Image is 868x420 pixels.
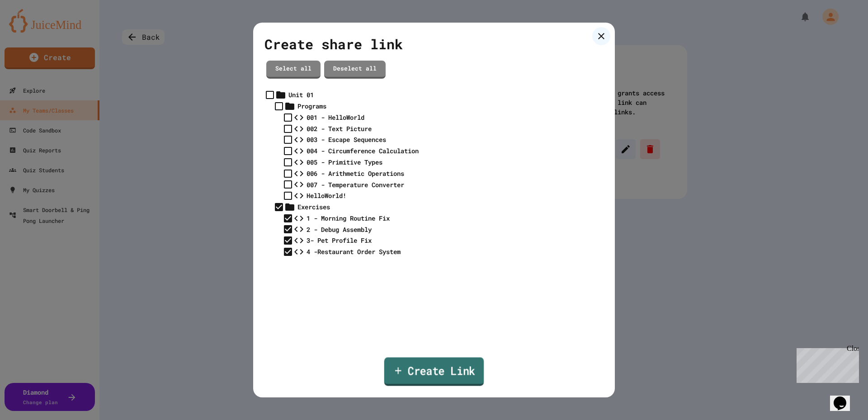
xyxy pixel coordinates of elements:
div: 006 - Arithmetic Operations [307,169,404,178]
div: 1 - Morning Routine Fix [307,213,390,223]
div: 007 - Temperature Converter [307,180,404,189]
a: Select all [266,61,321,79]
div: 2 - Debug Assembly [307,225,372,234]
div: HelloWorld! [307,191,346,200]
div: 3- Pet Profile Fix [307,236,372,245]
a: Create Link [384,358,484,386]
div: 002 - Text Picture [307,124,372,133]
div: 001 - HelloWorld [307,113,364,122]
div: 003 - Escape Sequences [307,135,386,144]
div: Unit 01 [288,90,314,99]
div: 4 -Restaurant Order System [307,247,401,256]
a: Deselect all [324,61,386,79]
div: Create share link [264,34,604,59]
iframe: chat widget [793,344,859,383]
div: 005 - Primitive Types [307,157,382,167]
div: Chat with us now!Close [4,4,62,57]
iframe: chat widget [830,384,859,411]
div: Exercises [297,202,330,212]
div: Programs [297,101,326,111]
div: 004 - Circumference Calculation [307,146,419,156]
